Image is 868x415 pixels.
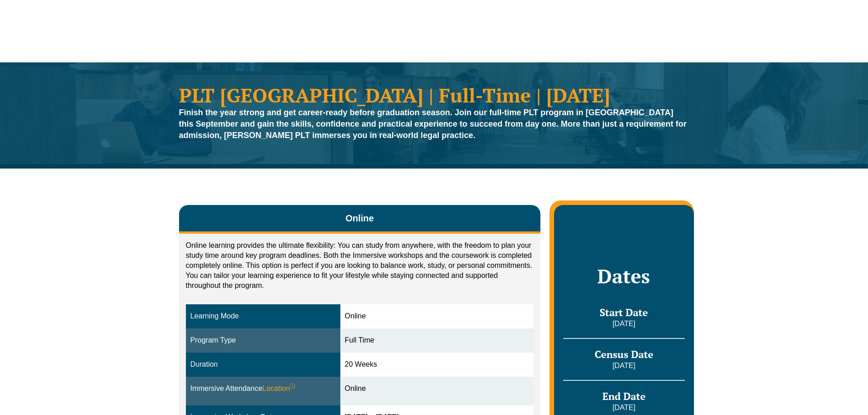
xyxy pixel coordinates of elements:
[179,85,689,105] h1: PLT [GEOGRAPHIC_DATA] | Full-Time | [DATE]
[345,212,374,225] span: Online
[290,383,295,389] sup: ⓘ
[190,311,336,322] div: Learning Mode
[345,311,529,322] div: Online
[595,348,653,361] span: Census Date
[563,403,684,413] p: [DATE]
[563,361,684,371] p: [DATE]
[190,384,336,394] div: Immersive Attendance
[262,384,296,394] span: Location
[563,265,684,287] h2: Dates
[602,389,646,403] span: End Date
[345,335,529,346] div: Full Time
[345,384,529,394] div: Online
[190,359,336,370] div: Duration
[186,241,534,291] p: Online learning provides the ultimate flexibility: You can study from anywhere, with the freedom ...
[179,108,687,140] strong: Finish the year strong and get career-ready before graduation season. Join our full-time PLT prog...
[600,306,648,319] span: Start Date
[345,359,529,370] div: 20 Weeks
[190,335,336,346] div: Program Type
[563,319,684,329] p: [DATE]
